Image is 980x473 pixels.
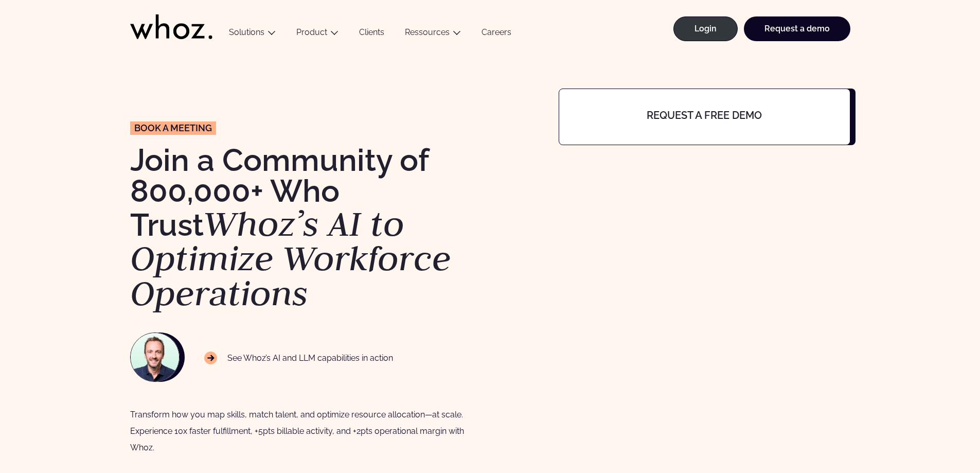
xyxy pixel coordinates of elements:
a: Ressources [405,27,450,37]
h1: Join a Community of 800,000+ Who Trust [130,145,480,311]
a: Product [296,27,327,37]
button: Solutions [219,27,286,41]
p: See Whoz’s AI and LLM capabilities in action [204,352,394,365]
button: Product [286,27,349,41]
a: Clients [349,27,395,41]
img: NAWROCKI-Thomas.jpg [131,333,179,381]
em: Whoz’s AI to Optimize Workforce Operations [130,201,451,316]
a: Request a demo [744,16,850,41]
span: Book a meeting [134,124,212,133]
button: Ressources [395,27,471,41]
a: Login [673,16,738,41]
div: Transform how you map skills, match talent, and optimize resource allocation—at scale. Experience... [130,407,480,456]
a: Careers [471,27,522,41]
h4: Request a free demo [591,110,817,121]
